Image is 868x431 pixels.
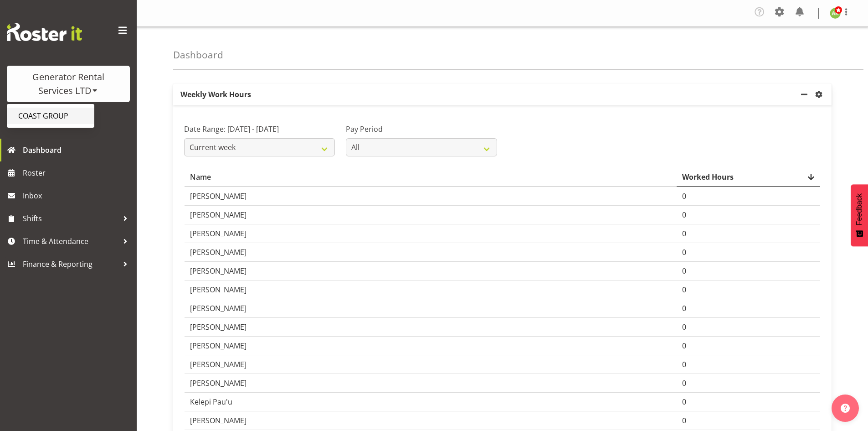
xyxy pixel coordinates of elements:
span: Finance & Reporting [23,257,118,271]
span: Feedback [855,193,863,225]
span: 0 [682,247,686,257]
a: COAST GROUP [7,108,94,124]
label: Date Range: [DATE] - [DATE] [184,124,335,135]
label: Pay Period [346,124,497,135]
img: Rosterit website logo [7,23,82,41]
td: [PERSON_NAME] [185,280,677,299]
span: 0 [682,266,686,276]
a: settings [813,89,828,100]
td: [PERSON_NAME] [185,206,677,224]
td: Kelepi Pau'u [185,393,677,411]
td: [PERSON_NAME] [185,262,677,280]
span: 0 [682,322,686,332]
a: minimize [799,83,813,105]
span: 0 [682,228,686,239]
span: 0 [682,359,686,369]
td: [PERSON_NAME] [185,337,677,355]
span: Inbox [23,189,132,203]
p: Weekly Work Hours [173,83,799,105]
td: [PERSON_NAME] [185,243,677,262]
h4: Dashboard [173,50,223,60]
img: angela-kerrigan9606.jpg [830,8,841,19]
span: 0 [682,285,686,295]
td: [PERSON_NAME] [185,318,677,337]
div: Generator Rental Services LTD [16,70,121,98]
span: Shifts [23,212,118,225]
span: 0 [682,378,686,388]
span: 0 [682,191,686,201]
span: Time & Attendance [23,234,118,248]
td: [PERSON_NAME] [185,355,677,374]
span: 0 [682,303,686,313]
td: [PERSON_NAME] [185,187,677,206]
td: [PERSON_NAME] [185,299,677,318]
td: [PERSON_NAME] [185,374,677,393]
div: Name [190,171,671,182]
td: [PERSON_NAME] [185,224,677,243]
button: Feedback - Show survey [851,184,868,246]
span: 0 [682,415,686,426]
div: Worked Hours [682,171,815,182]
td: [PERSON_NAME] [185,411,677,430]
span: 0 [682,210,686,220]
img: help-xxl-2.png [841,404,850,413]
span: 0 [682,397,686,407]
span: Roster [23,166,132,180]
span: Dashboard [23,143,132,157]
span: 0 [682,341,686,351]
